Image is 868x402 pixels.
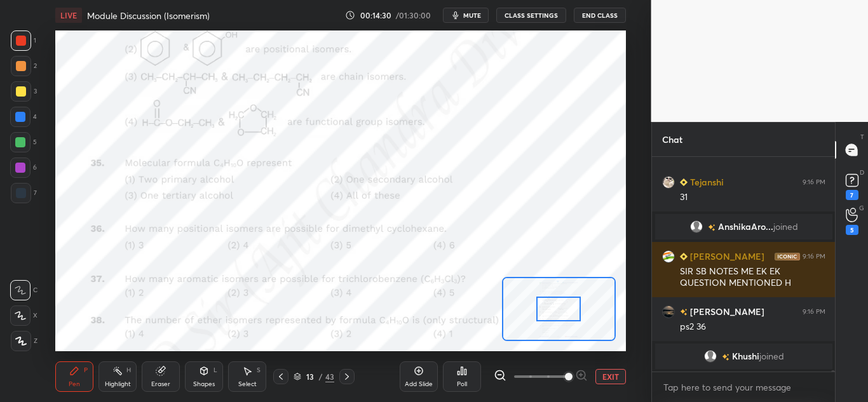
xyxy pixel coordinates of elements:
span: mute [463,11,481,20]
div: 4 [10,107,37,127]
p: D [860,168,864,177]
img: default.png [689,220,702,233]
h6: Tejanshi [688,175,724,189]
img: 5c4c2e7449af4855bf22279665beb999.jpg [662,305,675,318]
div: 9:16 PM [803,308,825,316]
div: 5 [10,132,37,152]
div: 7 [846,190,858,200]
button: End Class [574,8,626,23]
div: L [214,367,217,373]
h4: Module Discussion (Isomerism) [87,10,210,22]
div: 2 [11,56,37,76]
div: Z [11,331,37,351]
div: S [257,367,261,373]
div: 6 [10,157,37,178]
p: Chat [652,123,693,156]
div: Add Slide [405,381,433,387]
div: Highlight [105,381,131,387]
img: Learner_Badge_beginner_1_8b307cf2a0.svg [680,178,688,186]
div: P [84,367,88,373]
img: default.png [703,350,716,363]
div: 3 [11,81,37,102]
img: no-rating-badge.077c3623.svg [707,224,715,231]
button: EXIT [595,369,626,384]
div: 43 [325,371,334,382]
div: 7 [11,183,37,203]
div: 9:16 PM [803,178,825,186]
span: joined [759,351,783,361]
button: CLASS SETTINGS [496,8,566,23]
div: grid [652,157,836,372]
img: 46dede9b03824a5aa2e9b84c6156a8f6.jpg [662,176,675,189]
div: / [319,373,323,380]
div: Pen [69,381,80,387]
div: Shapes [193,381,215,387]
img: 93c32449283a44848517747eb51191fc.jpg [662,250,675,263]
div: 9:16 PM [803,253,825,260]
div: Select [238,381,257,387]
div: 1 [11,30,36,51]
p: T [860,132,864,142]
div: Eraser [151,381,170,387]
div: SIR SB NOTES ME EK EK QUESTION MENTIONED H [680,265,825,290]
h6: [PERSON_NAME] [688,250,764,263]
div: Poll [457,381,467,387]
img: iconic-dark.1390631f.png [775,253,800,260]
button: mute [443,8,489,23]
div: H [126,367,131,373]
div: 31 [680,191,825,204]
div: C [10,280,37,300]
h6: [PERSON_NAME] [688,305,764,318]
img: no-rating-badge.077c3623.svg [680,309,688,316]
span: joined [773,222,797,232]
div: LIVE [55,8,82,23]
div: ps2 36 [680,321,825,333]
div: X [10,305,37,326]
img: Learner_Badge_beginner_1_8b307cf2a0.svg [680,253,688,260]
p: G [859,203,864,213]
div: 5 [846,225,858,235]
span: Khushi [731,351,759,361]
div: 13 [304,373,316,380]
img: no-rating-badge.077c3623.svg [721,354,729,361]
span: AnshikaAro... [717,222,773,232]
